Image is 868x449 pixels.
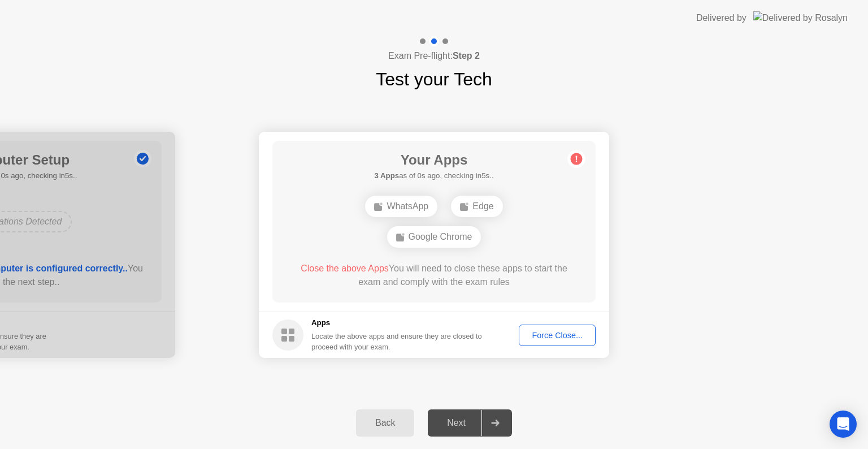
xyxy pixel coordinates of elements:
div: Next [431,418,481,428]
img: Delivered by Rosalyn [753,11,848,24]
h4: Exam Pre-flight: [388,49,480,63]
div: Edge [451,196,502,217]
div: Delivered by [696,11,747,25]
h5: Apps [311,317,483,329]
b: Step 2 [453,51,480,61]
div: Force Close... [523,331,592,340]
div: Google Chrome [387,226,481,248]
button: Back [356,409,414,437]
div: You will need to close these apps to start the exam and comply with the exam rules [289,262,580,289]
button: Force Close... [519,325,596,346]
h5: as of 0s ago, checking in5s.. [374,170,493,182]
button: Next [428,409,512,437]
h1: Test your Tech [376,66,492,93]
span: Close the above Apps [301,264,389,273]
div: Back [359,418,411,428]
b: 3 Apps [374,171,399,180]
h1: Your Apps [374,150,493,170]
div: WhatsApp [365,196,437,217]
div: Locate the above apps and ensure they are closed to proceed with your exam. [311,331,483,352]
div: Open Intercom Messenger [830,411,857,438]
